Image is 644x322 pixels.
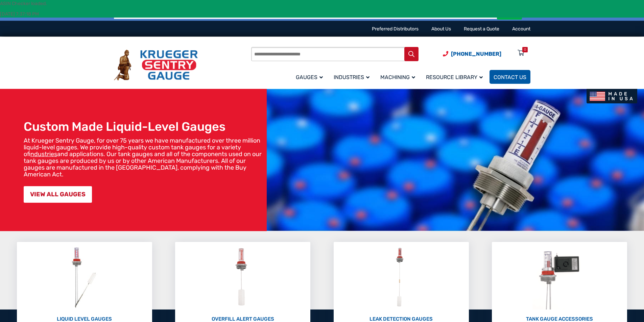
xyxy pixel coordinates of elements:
[512,26,530,32] a: Account
[334,74,369,80] span: Industries
[292,69,330,85] a: Gauges
[30,150,57,158] a: industries
[426,74,483,80] span: Resource Library
[490,70,530,84] a: Contact Us
[24,186,92,203] a: VIEW ALL GAUGES
[451,51,501,57] span: [PHONE_NUMBER]
[443,50,501,58] a: Phone Number (920) 434-8860
[494,74,526,80] span: Contact Us
[587,89,637,103] img: Made In USA
[376,69,422,85] a: Machining
[296,74,323,80] span: Gauges
[388,245,414,309] img: Leak Detection Gauges
[524,47,526,52] div: 0
[114,50,198,81] img: Krueger Sentry Gauge
[372,26,419,32] a: Preferred Distributors
[532,245,587,309] img: Tank Gauge Accessories
[66,245,102,309] img: Liquid Level Gauges
[422,69,490,85] a: Resource Library
[267,89,644,231] img: bg_hero_bannerksentry
[24,119,263,134] h1: Custom Made Liquid-Level Gauges
[228,245,258,309] img: Overfill Alert Gauges
[380,74,415,80] span: Machining
[24,137,263,178] p: At Krueger Sentry Gauge, for over 75 years we have manufactured over three million liquid-level g...
[330,69,376,85] a: Industries
[464,26,499,32] a: Request a Quote
[431,26,451,32] a: About Us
